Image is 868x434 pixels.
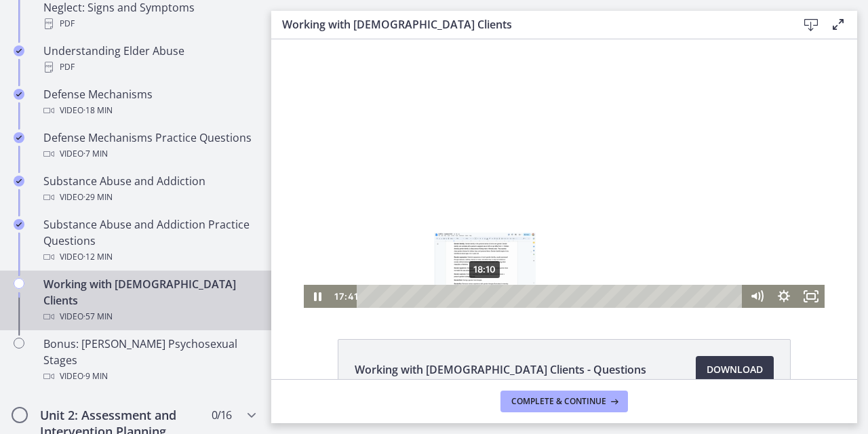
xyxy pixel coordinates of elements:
i: Completed [14,45,24,56]
div: Video [43,189,255,205]
i: Completed [14,219,24,230]
div: Defense Mechanisms [43,86,255,119]
span: · 9 min [83,368,108,384]
div: Video [43,249,255,265]
iframe: Video Lesson [271,39,857,308]
div: Substance Abuse and Addiction [43,173,255,205]
div: Video [43,309,255,325]
button: Complete & continue [500,391,628,412]
span: · 7 min [83,146,108,162]
span: · 57 min [83,309,113,325]
h3: Working with [DEMOGRAPHIC_DATA] Clients [282,16,776,33]
span: · 18 min [83,102,113,119]
button: Mute [472,245,499,269]
div: Defense Mechanisms Practice Questions [43,130,255,162]
div: PDF [43,59,255,75]
div: Substance Abuse and Addiction Practice Questions [43,216,255,265]
span: · 12 min [83,249,113,265]
i: Completed [14,89,24,100]
span: Working with [DEMOGRAPHIC_DATA] Clients - Questions [355,361,646,378]
div: PDF [43,16,255,32]
i: Completed [14,176,24,186]
a: Download [696,356,774,383]
button: Fullscreen [526,245,553,269]
span: 0 / 16 [212,407,231,423]
div: Understanding Elder Abuse [43,43,255,75]
div: Video [43,102,255,119]
div: Bonus: [PERSON_NAME] Psychosexual Stages [43,336,255,384]
div: Video [43,368,255,384]
div: Working with [DEMOGRAPHIC_DATA] Clients [43,276,255,325]
div: Video [43,146,255,162]
i: Completed [14,132,24,143]
span: Complete & continue [511,396,606,407]
span: Download [707,361,763,378]
span: · 29 min [83,189,113,205]
button: Show settings menu [499,245,526,269]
